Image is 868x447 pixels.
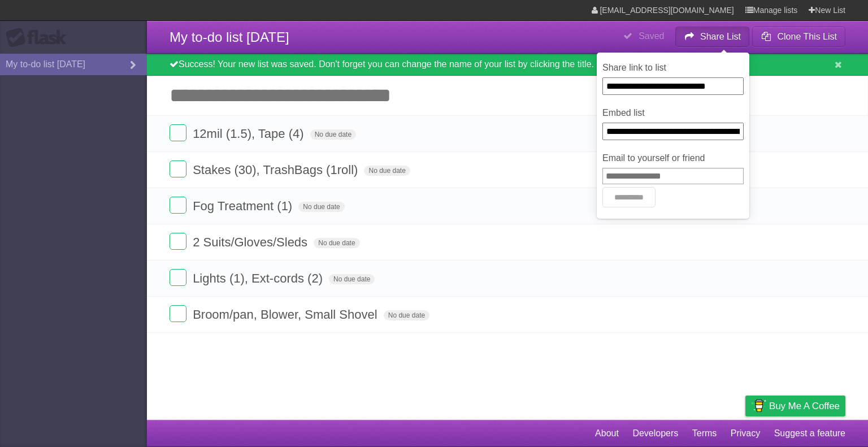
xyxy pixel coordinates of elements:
[745,396,845,416] a: Buy me a coffee
[193,199,295,213] span: Fog Treatment (1)
[314,238,359,248] span: No due date
[298,202,344,212] span: No due date
[170,233,186,250] label: Done
[310,129,356,140] span: No due date
[602,61,744,75] label: Share link to list
[364,166,410,176] span: No due date
[639,31,664,41] b: Saved
[329,274,375,284] span: No due date
[193,307,380,322] span: Broom/pan, Blower, Small Shovel
[170,197,186,214] label: Done
[751,396,766,415] img: Buy me a coffee
[692,423,717,444] a: Terms
[193,127,306,141] span: 12mil (1.5), Tape (4)
[170,29,289,45] span: My to-do list [DATE]
[602,151,744,165] label: Email to yourself or friend
[632,423,678,444] a: Developers
[595,423,619,444] a: About
[777,32,837,41] b: Clone This List
[752,27,845,47] button: Clone This List
[602,106,744,120] label: Embed list
[170,160,186,177] label: Done
[170,305,186,322] label: Done
[193,163,361,177] span: Stakes (30), TrashBags (1roll)
[170,124,186,141] label: Done
[700,32,741,41] b: Share List
[170,269,186,286] label: Done
[675,27,750,47] button: Share List
[731,423,760,444] a: Privacy
[769,396,840,416] span: Buy me a coffee
[774,423,845,444] a: Suggest a feature
[193,235,310,249] span: 2 Suits/Gloves/Sleds
[6,28,73,48] div: Flask
[147,54,868,76] div: Success! Your new list was saved. Don't forget you can change the name of your list by clicking t...
[384,310,429,320] span: No due date
[193,271,325,285] span: Lights (1), Ext-cords (2)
